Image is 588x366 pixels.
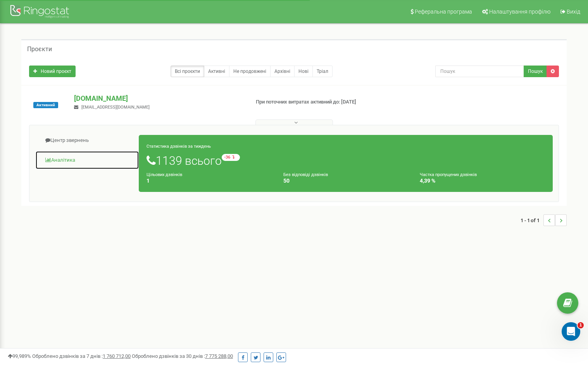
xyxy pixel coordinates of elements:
[521,207,567,234] nav: ...
[35,151,139,170] a: Аналiтика
[33,102,58,108] span: Активний
[147,178,272,184] h4: 1
[294,66,313,77] a: Нові
[415,9,472,15] span: Реферальна програма
[420,172,477,177] small: Частка пропущених дзвінків
[147,144,211,149] small: Статистика дзвінків за тиждень
[8,353,31,359] span: 99,989%
[205,353,233,359] u: 7 775 288,00
[283,172,328,177] small: Без відповіді дзвінків
[32,353,131,359] span: Оброблено дзвінків за 7 днів :
[132,353,233,359] span: Оброблено дзвінків за 30 днів :
[524,66,547,77] button: Пошук
[312,66,333,77] a: Тріал
[35,131,139,150] a: Центр звернень
[27,46,52,53] h5: Проєкти
[489,9,550,15] span: Налаштування профілю
[222,154,240,161] small: -36
[147,154,545,167] h1: 1139 всього
[562,322,580,341] iframe: Intercom live chat
[283,178,409,184] h4: 50
[147,172,182,177] small: Цільових дзвінків
[578,322,584,328] span: 1
[567,9,580,15] span: Вихід
[229,66,271,77] a: Не продовжені
[29,66,76,77] a: Новий проєкт
[521,214,543,226] span: 1 - 1 of 1
[204,66,229,77] a: Активні
[256,98,379,106] p: При поточних витратах активний до: [DATE]
[420,178,545,184] h4: 4,39 %
[103,353,131,359] u: 1 760 712,00
[270,66,295,77] a: Архівні
[81,105,150,110] span: [EMAIL_ADDRESS][DOMAIN_NAME]
[74,93,243,104] p: [DOMAIN_NAME]
[435,66,524,77] input: Пошук
[171,66,204,77] a: Всі проєкти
